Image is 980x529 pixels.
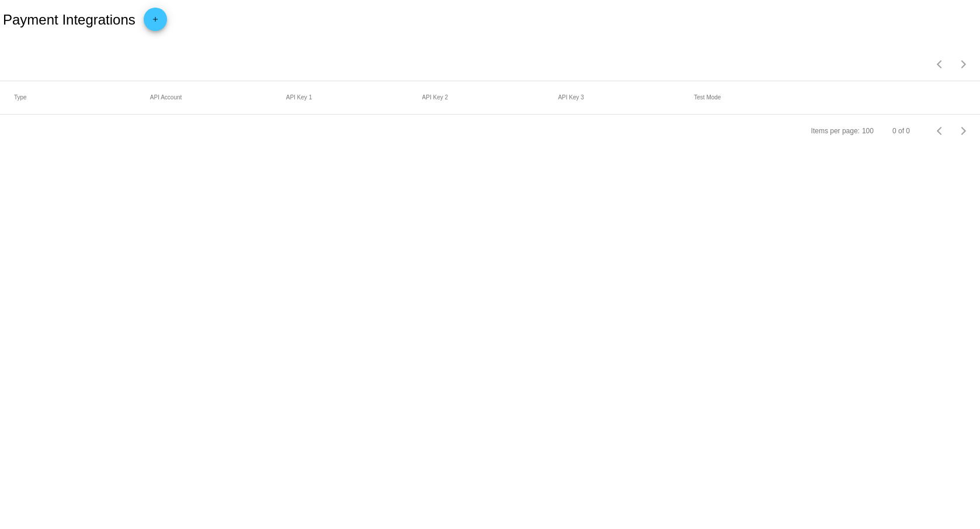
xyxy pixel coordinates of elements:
[148,15,162,29] mat-icon: add
[811,127,860,135] div: Items per page:
[150,94,286,101] mat-header-cell: API Account
[422,94,558,101] mat-header-cell: API Key 2
[3,12,135,28] h2: Payment Integrations
[892,127,910,135] div: 0 of 0
[952,119,975,143] button: Next page
[14,94,150,101] mat-header-cell: Type
[952,53,975,76] button: Next page
[558,94,694,101] mat-header-cell: API Key 3
[862,127,874,135] div: 100
[929,53,952,76] button: Previous page
[286,94,422,101] mat-header-cell: API Key 1
[694,94,830,101] mat-header-cell: Test Mode
[929,119,952,143] button: Previous page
